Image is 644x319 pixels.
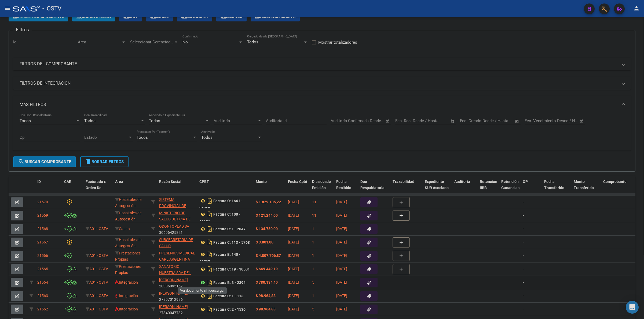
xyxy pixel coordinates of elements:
[256,179,267,184] span: Monto
[213,280,246,285] strong: Factura B: 3 - 2394
[35,176,62,200] datatable-header-cell: ID
[201,135,213,140] span: Todos
[254,176,286,200] datatable-header-cell: Monto
[159,224,189,228] span: ODONTOPLAD SA
[206,238,213,247] i: Descargar documento
[85,159,124,164] span: Borrar Filtros
[159,179,181,184] span: Razón Social
[37,294,48,298] span: 21563
[336,267,347,271] span: [DATE]
[181,14,208,19] span: Estandar
[312,240,314,244] span: 1
[18,159,71,164] span: Buscar Comprobante
[159,277,195,288] div: 20336095167
[288,179,307,184] span: Fecha Cpbt
[256,280,278,284] strong: $ 780.134,40
[288,213,299,217] span: [DATE]
[360,179,385,190] span: Doc Respaldatoria
[288,240,299,244] span: [DATE]
[206,210,213,219] i: Descargar documento
[20,102,618,108] mat-panel-title: MAS FILTROS
[37,200,48,204] span: 21570
[159,238,193,248] span: SUBSECRETARIA DE SALUD
[336,307,347,311] span: [DATE]
[288,227,299,231] span: [DATE]
[334,176,358,200] datatable-header-cell: Fecha Recibido
[288,253,299,258] span: [DATE]
[572,176,601,200] datatable-header-cell: Monto Transferido
[633,5,640,12] mat-icon: person
[213,307,246,312] strong: Factura C: 2 - 1536
[385,118,391,124] button: Open calendar
[37,227,48,231] span: 21568
[312,294,314,298] span: 1
[159,305,188,309] span: [PERSON_NAME]
[312,200,316,204] span: 11
[514,118,520,124] button: Open calendar
[336,280,347,284] span: [DATE]
[523,280,524,284] span: -
[486,118,513,123] input: Fecha fin
[312,213,316,217] span: 11
[159,290,195,302] div: 27397012986
[89,253,108,258] span: A01 - OSTV
[20,80,618,86] mat-panel-title: FILTROS DE INTEGRACION
[206,225,213,233] i: Descargar documento
[115,211,141,221] span: Hospitales de Autogestión
[115,264,141,275] span: Prestaciones Propias
[159,223,195,235] div: 30696425821
[113,176,149,200] datatable-header-cell: Area
[199,179,209,184] span: CPBT
[318,39,357,46] span: Mostrar totalizadores
[206,292,213,300] i: Descargar documento
[13,26,32,33] h3: Filtros
[159,278,188,282] span: [PERSON_NAME]
[544,179,564,190] span: Fecha Transferido
[312,280,314,284] span: 5
[213,267,250,271] strong: Factura C: 19 - 10501
[115,227,130,231] span: Capita
[115,197,141,208] span: Hospitales de Autogestión
[336,240,347,244] span: [DATE]
[159,197,195,208] div: 30691822849
[336,213,347,217] span: [DATE]
[286,176,310,200] datatable-header-cell: Fecha Cpbt
[312,253,314,258] span: 1
[159,291,188,295] span: [PERSON_NAME]
[13,96,631,113] mat-expansion-panel-header: MAS FILTROS
[89,294,108,298] span: A01 - OSTV
[199,252,240,264] strong: Factura B: 140 - 33797
[523,200,524,204] span: -
[331,118,352,123] input: Fecha inicio
[523,253,524,258] span: -
[86,179,106,190] span: Facturado x Orden De
[213,240,250,245] strong: Factura C: 113 - 5768
[247,40,258,44] span: Todos
[523,179,528,184] span: OP
[206,278,213,287] i: Descargar documento
[115,251,141,261] span: Prestaciones Propias
[312,227,314,231] span: 1
[422,118,448,123] input: Fecha fin
[256,253,281,258] strong: $ 4.807.706,87
[157,176,197,200] datatable-header-cell: Razón Social
[521,176,542,200] datatable-header-cell: OP
[221,14,242,19] span: Gecros
[579,118,585,124] button: Open calendar
[256,200,281,204] strong: $ 1.829.135,22
[551,118,577,123] input: Fecha fin
[89,267,108,271] span: A01 - OSTV
[626,301,639,314] div: Open Intercom Messenger
[37,179,41,184] span: ID
[37,213,48,217] span: 21569
[159,251,195,261] span: FRESENIUS MEDICAL CARE ARGENTINA
[159,210,195,221] div: 30626983398
[42,3,61,14] span: - OSTV
[460,118,482,123] input: Fecha inicio
[159,211,191,227] span: MINISTERIO DE SALUD DE PCIA DE BSAS
[62,176,83,200] datatable-header-cell: CAE
[358,176,390,200] datatable-header-cell: Doc Respaldatoria
[159,304,195,315] div: 27340047732
[449,118,456,124] button: Open calendar
[478,176,499,200] datatable-header-cell: Retencion IIBB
